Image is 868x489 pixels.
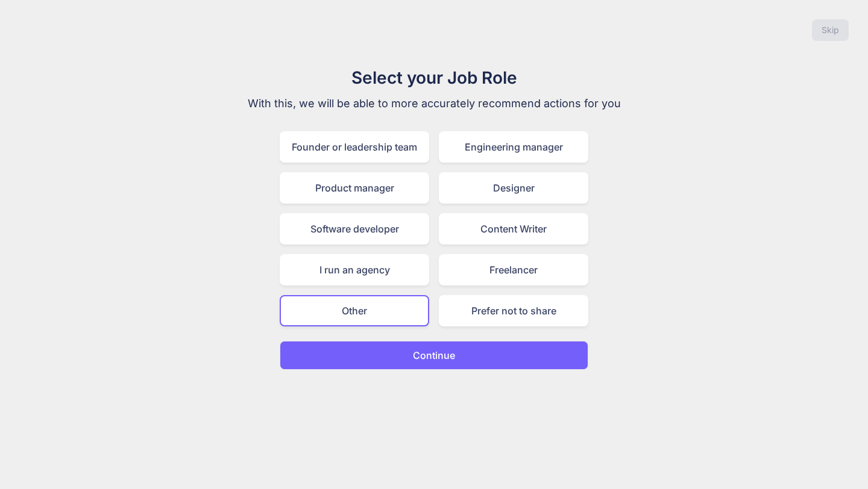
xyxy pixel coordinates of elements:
div: Founder or leadership team [280,131,429,163]
div: Other [280,295,429,326]
button: Skip [812,19,849,41]
h1: Select your Job Role [231,65,637,90]
div: Prefer not to share [439,295,588,326]
div: Engineering manager [439,131,588,163]
button: Continue [280,341,588,370]
div: Content Writer [439,213,588,244]
p: Continue [413,348,455,363]
div: I run an agency [280,254,429,285]
div: Designer [439,172,588,204]
div: Product manager [280,172,429,204]
div: Freelancer [439,254,588,285]
div: Software developer [280,213,429,244]
p: With this, we will be able to more accurately recommend actions for you [231,95,637,112]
